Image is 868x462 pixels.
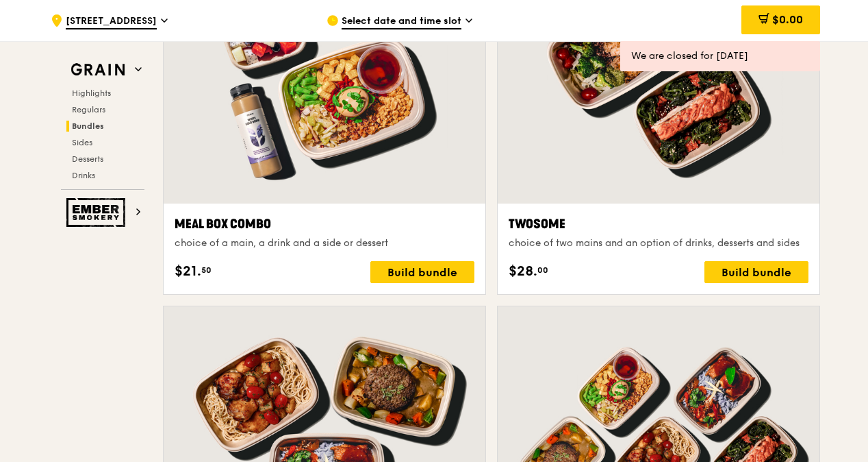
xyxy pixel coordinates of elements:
[342,14,461,29] span: Select date and time slot
[201,265,212,276] span: 50
[72,171,95,180] span: Drinks
[509,215,808,234] div: Twosome
[537,265,548,276] span: 00
[72,154,103,164] span: Desserts
[704,261,808,283] div: Build bundle
[72,105,105,114] span: Regulars
[72,121,104,131] span: Bundles
[370,261,474,283] div: Build bundle
[72,138,92,147] span: Sides
[66,198,129,227] img: Ember Smokery web logo
[509,236,808,250] div: choice of two mains and an option of drinks, desserts and sides
[509,261,537,282] span: $28.
[175,215,474,234] div: Meal Box Combo
[175,261,201,282] span: $21.
[175,236,474,250] div: choice of a main, a drink and a side or dessert
[631,49,809,63] div: We are closed for [DATE]
[66,58,129,82] img: Grain web logo
[772,13,803,26] span: $0.00
[66,14,157,29] span: [STREET_ADDRESS]
[72,88,111,98] span: Highlights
